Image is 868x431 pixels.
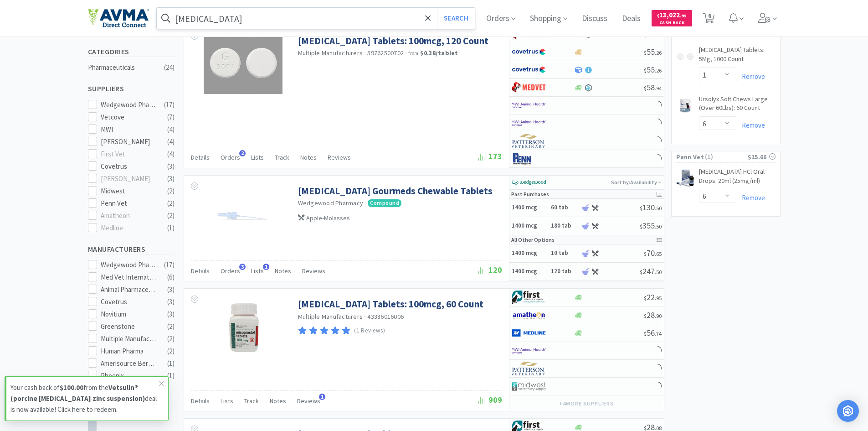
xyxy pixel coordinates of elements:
span: . 95 [655,295,662,301]
div: Amatheon [101,210,157,221]
img: f6b2451649754179b5b4e0c70c3f7cb0_2.png [512,344,546,358]
div: ( 1 ) [167,223,175,234]
span: . 95 [680,13,687,19]
div: ( 3 ) [167,296,175,307]
span: from [408,50,418,57]
img: 27d21fd8386a4d389fd84e92a97e4f05_776858.jpeg [676,97,694,115]
a: [MEDICAL_DATA] Tablets: 100mcg, 60 Count [298,298,483,310]
img: 77fca1acd8b6420a9015268ca798ef17_1.png [512,63,546,77]
span: . 90 [655,312,662,319]
span: . 65 [655,250,662,257]
span: Reviews [302,267,325,275]
div: Greenstone [101,321,157,332]
span: · [364,312,366,321]
div: Wedgewood Pharmacy [101,260,157,270]
span: $ [644,250,647,257]
span: Reviews [328,153,351,161]
img: 3331a67d23dc422aa21b1ec98afbf632_11.png [512,308,546,322]
div: Medline [101,223,157,234]
span: Cash Back [657,21,687,26]
div: ( 3 ) [167,309,175,320]
span: $ [644,85,647,92]
a: [MEDICAL_DATA] Gourmeds Chewable Tablets [298,185,493,197]
span: Lists [221,397,233,405]
p: (1 Reviews) [354,326,385,336]
div: ( 7 ) [167,112,175,123]
div: Phoenix [101,370,157,381]
span: Notes [270,397,286,405]
span: $ [640,223,642,230]
span: $ [657,13,659,19]
div: Penn Vet [101,198,157,209]
span: Orders [221,153,240,161]
p: Sort by: Availability [611,176,662,189]
div: ( 2 ) [167,210,175,221]
div: $15.66 [748,152,776,162]
span: . 26 [655,49,662,56]
h6: 60 tab [551,204,578,212]
div: ( 1 ) [167,358,175,369]
span: 2 [239,150,246,156]
span: 43386016006 [367,312,404,321]
span: 70 [644,248,662,258]
span: Reviews [297,397,320,405]
h6: 180 tab [551,222,578,230]
span: . 94 [655,85,662,92]
span: Penn Vet [676,152,704,162]
div: Apple-Molasses [298,213,500,223]
input: Search by item, sku, manufacturer, ingredient, size... [157,8,475,29]
img: f6b2451649754179b5b4e0c70c3f7cb0_2.png [512,99,546,112]
a: Remove [737,72,765,81]
p: Past Purchases [511,190,549,198]
span: 1 [263,264,269,270]
div: Multiple Manufacturers [101,333,157,344]
div: Covetrus [101,161,157,172]
span: 55 [644,64,662,75]
img: 809875a216c44dfbbbe4b85e5114bc0c_541163.png [204,35,282,94]
img: 1675dd45649e4c01ae1fb541d6608db2_121161.jpg [676,47,694,66]
span: 909 [478,395,502,405]
a: [MEDICAL_DATA] Tablets: 100mcg, 120 Count [298,35,488,47]
div: Pharmaceuticals [88,62,162,73]
img: e40baf8987b14801afb1611fffac9ca4_8.png [512,176,546,189]
h5: 1400 mcg [512,249,548,257]
button: Search [437,8,475,29]
button: +4more suppliers [555,397,618,410]
span: Notes [300,153,317,161]
img: bdd3c0f4347043b9a893056ed883a29a_120.png [512,81,546,94]
h6: 10 tab [551,249,578,257]
span: 58 [644,82,662,93]
span: · [365,199,366,207]
a: Remove [737,121,765,130]
img: c010d90bdd954b73b12956c3867b3c3f_328575.png [676,169,694,187]
h5: Manufacturers [88,244,175,254]
div: Human Pharma [101,346,157,357]
span: 55 [644,47,662,57]
a: Remove [737,193,765,202]
img: f5e969b455434c6296c6d81ef179fa71_3.png [512,134,546,148]
span: 3 [239,264,246,270]
a: $13,022.95Cash Back [652,6,692,31]
span: Track [244,397,259,405]
p: All Other Options [511,235,555,244]
div: Wedgewood Pharmacy [101,99,157,110]
span: · [405,49,407,57]
span: . 26 [655,67,662,74]
div: ( 24 ) [164,62,175,73]
span: Track [275,153,289,161]
strong: $100.00 [60,383,83,392]
span: 355 [640,220,662,231]
span: $ [640,205,642,212]
span: Orders [221,267,240,275]
img: f5e969b455434c6296c6d81ef179fa71_3.png [512,362,546,375]
div: ( 4 ) [167,124,175,135]
span: Lists [251,153,264,161]
span: Notes [275,267,291,275]
span: 45 [644,29,662,39]
div: Midwest [101,186,157,197]
h5: 1400 mcg [512,204,548,212]
div: Vetcove [101,112,157,123]
a: Wedgewood Pharmacy [298,199,364,207]
img: 622902958ff049af87de88ace11e6c30_65292.jpeg [214,298,273,357]
img: 67d67680309e4a0bb49a5ff0391dcc42_6.png [512,291,546,304]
